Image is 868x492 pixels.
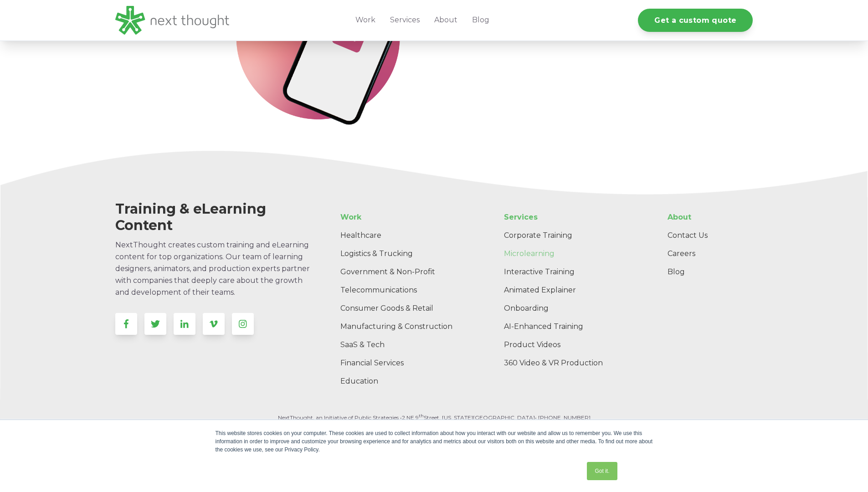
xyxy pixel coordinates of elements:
a: Careers [660,245,753,263]
a: Product Videos [497,336,644,354]
span: Street, [US_STATE][GEOGRAPHIC_DATA] [424,414,535,421]
a: Government & Non-Profit [333,263,470,281]
a: Telecommunications [333,281,470,299]
a: Microlearning [497,245,644,263]
a: Consumer Goods & Retail [333,299,470,318]
p: NextThought, an Initiative of Public Strategies • • [PHONE_NUMBER] [115,413,753,422]
a: Logistics & Trucking [333,245,470,263]
a: Animated Explainer [497,281,644,299]
a: Got it. [587,462,617,480]
div: This website stores cookies on your computer. These cookies are used to collect information about... [216,429,653,454]
a: 360 Video & VR Production [497,354,644,372]
a: Work [333,208,470,226]
a: Services [497,208,644,226]
sup: th [419,413,424,418]
div: Navigation Menu [660,208,753,281]
div: Navigation Menu [333,208,437,390]
span: NextThought creates custom training and eLearning content for top organizations. Our team of lear... [115,241,310,297]
a: Blog [660,263,753,281]
span: 2 NE 9 [402,414,419,421]
a: Financial Services [333,354,470,372]
a: About [660,208,753,226]
span: Training & eLearning Content [115,200,266,234]
a: Manufacturing & Construction [333,318,470,336]
img: LG - NextThought Logo [115,6,229,35]
a: SaaS & Tech [333,336,470,354]
a: Education [333,372,470,390]
a: Corporate Training [497,226,644,245]
a: Interactive Training [497,263,644,281]
a: Healthcare [333,226,470,245]
a: AI-Enhanced Training [497,318,644,336]
a: Get a custom quote [638,9,753,32]
div: Navigation Menu [497,208,644,372]
a: Contact Us [660,226,753,245]
a: Onboarding [497,299,644,318]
